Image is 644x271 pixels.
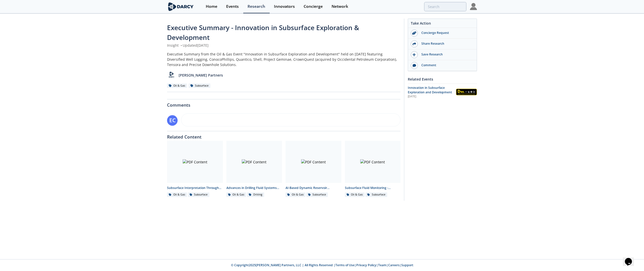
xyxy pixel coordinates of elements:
[226,192,246,197] div: Oil & Gas
[226,5,239,9] div: Events
[470,3,477,10] img: Profile
[408,21,477,28] div: Take Action
[167,51,400,67] div: Executive Summary from the Oil & Gas Event "Innovation in Subsurface Exploration and Development"...
[424,2,466,11] input: Advanced Search
[167,2,194,11] img: logo-wide.svg
[248,5,265,9] div: Research
[418,52,474,57] div: Save Research
[408,86,452,94] span: Innovation in Subsurface Exploration and Development
[179,73,223,78] p: [PERSON_NAME] Partners
[345,186,401,190] div: Subsurface Fluid Monitoring - Technology Landscape
[167,99,400,107] div: Comments
[167,115,178,126] div: EC
[167,43,400,48] div: Insight Updated [DATE]
[418,41,474,46] div: Share Research
[206,5,217,9] div: Home
[401,263,413,267] a: Support
[226,186,282,190] div: Advances in Drilling Fluid Systems and Solids Handling - Technology Landscape
[247,192,264,197] div: Drilling
[167,23,359,42] span: Executive Summary - Innovation in Subsurface Exploration & Development
[335,263,354,267] a: Terms of Use
[418,63,474,67] div: Comment
[408,86,477,99] a: Innovation in Subsurface Exploration and Development [DATE] Diversified Well Logging
[418,31,474,35] div: Concierge Request
[332,5,348,9] div: Network
[456,89,477,95] img: Diversified Well Logging
[189,84,210,88] div: Subsurface
[408,95,452,99] div: [DATE]
[343,141,403,197] a: PDF Content Subsurface Fluid Monitoring - Technology Landscape Oil & Gas Subsurface
[188,192,210,197] div: Subsurface
[388,263,399,267] a: Careers
[167,192,187,197] div: Oil & Gas
[167,84,187,88] div: Oil & Gas
[165,141,225,197] a: PDF Content Subsurface Interpretation Through Fiber Optics - Technology Landscape Oil & Gas Subsu...
[623,251,639,266] iframe: chat widget
[306,192,328,197] div: Subsurface
[408,75,477,84] div: Related Events
[167,186,223,190] div: Subsurface Interpretation Through Fiber Optics - Technology Landscape
[274,5,295,9] div: Innovators
[286,192,305,197] div: Oil & Gas
[345,192,365,197] div: Oil & Gas
[356,263,376,267] a: Privacy Policy
[304,5,323,9] div: Concierge
[284,141,343,197] a: PDF Content AI-Based Dynamic Reservoir Simulators - Innovator Comparison Oil & Gas Subsurface
[167,131,400,139] div: Related Content
[366,192,387,197] div: Subsurface
[180,43,183,48] span: •
[378,263,386,267] a: Team
[286,186,341,190] div: AI-Based Dynamic Reservoir Simulators - Innovator Comparison
[136,263,508,267] p: © Copyright 2025 [PERSON_NAME] Partners, LLC | All Rights Reserved | | | | |
[225,141,284,197] a: PDF Content Advances in Drilling Fluid Systems and Solids Handling - Technology Landscape Oil & G...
